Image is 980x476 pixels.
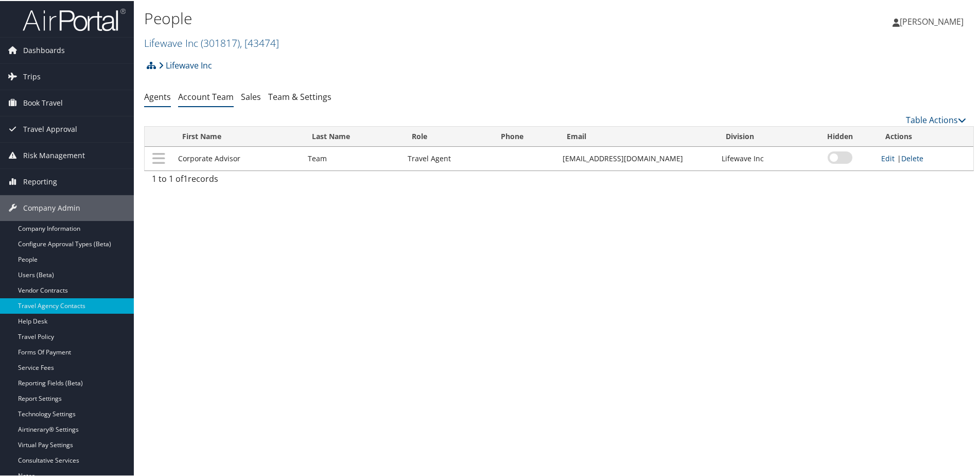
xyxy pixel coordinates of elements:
td: Team [303,146,402,169]
th: Last Name [303,126,402,146]
a: Agents [144,90,171,101]
span: ( 301817 ) [201,35,240,49]
span: [PERSON_NAME] [900,15,964,26]
th: Actions [876,126,973,146]
th: : activate to sort column descending [145,126,173,146]
td: Lifewave Inc [717,146,804,169]
span: Travel Approval [23,115,77,141]
a: Lifewave Inc [144,35,279,49]
span: , [ 43474 ] [240,35,279,49]
span: Dashboards [23,37,65,62]
a: Team & Settings [268,90,331,101]
span: Book Travel [23,89,63,115]
a: Account Team [178,90,234,101]
span: Risk Management [23,142,85,167]
span: 1 [183,172,188,183]
th: Hidden [804,126,876,146]
a: Lifewave Inc [159,54,212,75]
a: Delete [901,152,923,162]
a: Sales [241,90,261,101]
span: Reporting [23,168,57,194]
h1: People [144,7,697,28]
a: [PERSON_NAME] [892,5,974,36]
td: Travel Agent [402,146,492,169]
td: [EMAIL_ADDRESS][DOMAIN_NAME] [557,146,717,169]
a: Table Actions [906,113,966,125]
th: Division [717,126,804,146]
td: Corporate Advisor [173,146,303,169]
span: Trips [23,63,41,89]
div: 1 to 1 of records [152,172,344,189]
a: Edit [881,152,895,162]
td: | [876,146,973,169]
img: airportal-logo.png [23,7,126,31]
th: Email [557,126,717,146]
th: First Name [173,126,303,146]
th: Role [402,126,492,146]
th: Phone [492,126,557,146]
span: Company Admin [23,194,80,220]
